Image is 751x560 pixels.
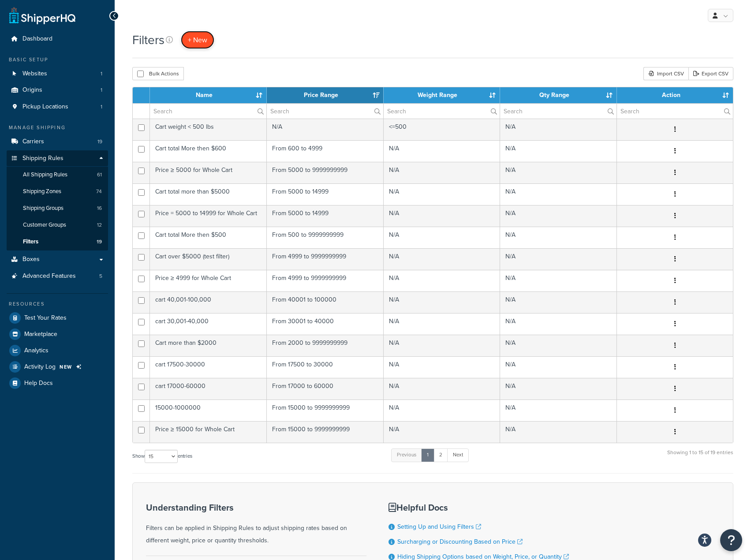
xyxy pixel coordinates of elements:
a: Setting Up and Using Filters [397,522,481,531]
td: N/A [500,421,617,443]
td: N/A [500,335,617,356]
td: Cart weight < 500 lbs [150,119,267,140]
input: Search [384,104,500,119]
a: Shipping Rules [7,150,108,167]
span: Shipping Groups [23,205,64,212]
th: Weight Range: activate to sort column ascending [384,87,501,103]
a: Activity Log NEW [7,359,108,375]
td: N/A [384,270,501,291]
a: 1 [421,448,434,462]
td: From 40001 to 100000 [267,291,384,313]
li: Shipping Zones [7,183,108,200]
div: Resources [7,300,108,308]
span: NEW [60,363,72,370]
a: Websites 1 [7,66,108,82]
li: Test Your Rates [7,310,108,326]
a: Advanced Features 5 [7,268,108,284]
td: N/A [500,313,617,335]
div: Filters can be applied in Shipping Rules to adjust shipping rates based on different weight, pric... [146,503,366,547]
li: All Shipping Rules [7,167,108,183]
span: 1 [101,103,102,111]
td: N/A [500,227,617,248]
td: N/A [384,291,501,313]
span: Advanced Features [22,273,76,280]
td: From 2000 to 9999999999 [267,335,384,356]
td: N/A [384,378,501,399]
li: Boxes [7,251,108,268]
a: 2 [433,448,448,462]
td: N/A [500,205,617,227]
h3: Understanding Filters [146,503,366,512]
td: N/A [500,140,617,162]
input: Search [267,104,383,119]
td: Price = 5000 to 14999 for Whole Cart [150,205,267,227]
span: 16 [97,205,102,212]
a: Origins 1 [7,82,108,98]
td: cart 17000-60000 [150,378,267,399]
span: Help Docs [24,380,53,387]
td: From 500 to 9999999999 [267,227,384,248]
td: Cart total More then $500 [150,227,267,248]
div: Import CSV [643,67,688,80]
th: Price Range: activate to sort column ascending [267,87,384,103]
li: Shipping Groups [7,200,108,217]
td: cart 40,001-100,000 [150,291,267,313]
td: N/A [384,183,501,205]
a: Filters 19 [7,234,108,250]
select: Showentries [145,450,178,463]
td: N/A [384,140,501,162]
td: From 4999 to 9999999999 [267,248,384,270]
li: Activity Log [7,359,108,375]
td: N/A [384,162,501,183]
td: N/A [384,205,501,227]
span: Boxes [22,256,40,263]
div: Showing 1 to 15 of 19 entries [667,448,733,467]
span: Websites [22,70,47,78]
td: Price ≥ 5000 for Whole Cart [150,162,267,183]
td: N/A [500,119,617,140]
td: N/A [500,378,617,399]
td: <=500 [384,119,501,140]
span: All Shipping Rules [23,171,67,179]
span: Shipping Rules [22,155,64,162]
span: 12 [97,221,102,229]
span: 1 [101,86,102,94]
input: Search [500,104,616,119]
td: From 4999 to 9999999999 [267,270,384,291]
td: From 600 to 4999 [267,140,384,162]
input: Search [150,104,266,119]
span: Dashboard [22,35,52,43]
a: Pickup Locations 1 [7,99,108,115]
a: Shipping Zones 74 [7,183,108,200]
td: N/A [384,248,501,270]
th: Action: activate to sort column ascending [617,87,733,103]
span: 19 [97,138,102,146]
a: Help Docs [7,375,108,391]
td: From 5000 to 14999 [267,183,384,205]
td: From 15000 to 9999999999 [267,399,384,421]
h1: Filters [132,31,164,49]
span: 74 [96,188,102,195]
span: Shipping Zones [23,188,61,195]
a: Shipping Groups 16 [7,200,108,217]
div: Manage Shipping [7,124,108,131]
td: From 5000 to 9999999999 [267,162,384,183]
span: 61 [97,171,102,179]
td: N/A [384,227,501,248]
li: Shipping Rules [7,150,108,251]
div: Basic Setup [7,56,108,63]
a: Dashboard [7,31,108,47]
a: Surcharging or Discounting Based on Price [397,537,523,546]
a: Next [447,448,469,462]
li: Pickup Locations [7,99,108,115]
li: Carriers [7,134,108,150]
a: Carriers 19 [7,134,108,150]
td: Cart total more than $5000 [150,183,267,205]
a: Marketplace [7,326,108,342]
td: From 5000 to 14999 [267,205,384,227]
label: Show entries [132,450,192,463]
h3: Helpful Docs [389,503,569,512]
td: 15000-1000000 [150,399,267,421]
